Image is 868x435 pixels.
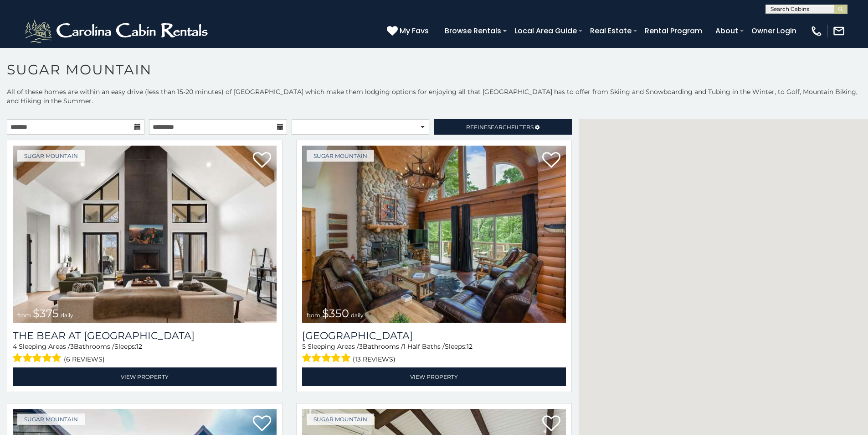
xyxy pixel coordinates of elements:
span: 5 [302,342,306,351]
span: daily [61,312,73,319]
a: from $350 daily [302,146,566,323]
span: (13 reviews) [353,353,395,365]
a: Rental Program [640,23,707,39]
span: 12 [136,342,142,351]
a: from $375 daily [13,146,277,323]
a: The Bear At [GEOGRAPHIC_DATA] [13,330,277,342]
span: Refine Filters [466,124,534,131]
span: (6 reviews) [64,353,105,365]
span: 3 [70,342,74,351]
img: mail-regular-white.png [832,25,845,37]
span: daily [351,312,364,319]
a: Owner Login [747,23,801,39]
span: My Favs [400,25,429,37]
a: Browse Rentals [440,23,506,39]
span: $350 [322,307,349,320]
a: Add to favorites [542,151,560,170]
a: Sugar Mountain [17,150,85,162]
h3: The Bear At Sugar Mountain [13,330,277,342]
span: 4 [13,342,17,351]
a: View Property [302,367,566,386]
span: Search [488,124,511,131]
a: Add to favorites [253,414,271,434]
img: phone-regular-white.png [810,25,823,37]
span: from [307,312,320,319]
span: 1 Half Baths / [403,342,445,351]
a: Local Area Guide [510,23,581,39]
img: White-1-2.png [23,17,212,45]
a: Sugar Mountain [17,414,85,425]
a: Real Estate [586,23,636,39]
div: Sleeping Areas / Bathrooms / Sleeps: [302,342,566,365]
a: Sugar Mountain [307,414,374,425]
span: 12 [467,342,473,351]
span: 3 [359,342,363,351]
a: [GEOGRAPHIC_DATA] [302,330,566,342]
a: Add to favorites [253,151,271,170]
a: Sugar Mountain [307,150,374,162]
span: $375 [33,307,59,320]
a: RefineSearchFilters [434,119,571,135]
a: My Favs [387,25,431,37]
span: from [17,312,31,319]
img: 1714387646_thumbnail.jpeg [13,146,277,323]
h3: Grouse Moor Lodge [302,330,566,342]
img: 1714398141_thumbnail.jpeg [302,146,566,323]
div: Sleeping Areas / Bathrooms / Sleeps: [13,342,277,365]
a: About [711,23,743,39]
a: View Property [13,367,277,386]
a: Add to favorites [542,414,560,434]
